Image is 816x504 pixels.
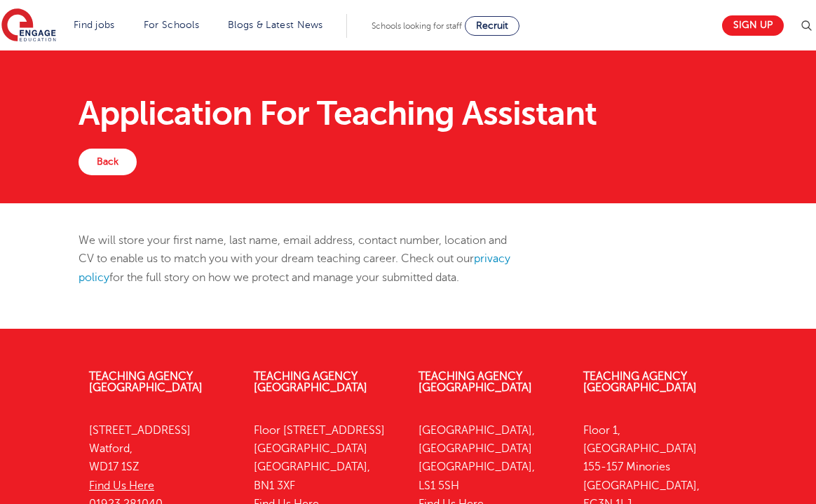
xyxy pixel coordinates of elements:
a: Teaching Agency [GEOGRAPHIC_DATA] [583,370,697,394]
a: Teaching Agency [GEOGRAPHIC_DATA] [254,370,367,394]
img: Engage Education [1,8,56,43]
span: Recruit [476,20,508,31]
span: Schools looking for staff [372,21,462,31]
a: Find Us Here [89,479,154,492]
a: Recruit [465,16,519,36]
a: privacy policy [79,252,510,283]
a: For Schools [144,20,199,30]
a: Sign up [722,15,784,36]
h1: Application For Teaching Assistant [79,97,737,130]
a: Back [79,149,137,175]
a: Teaching Agency [GEOGRAPHIC_DATA] [89,370,203,394]
a: Blogs & Latest News [228,20,323,30]
a: Teaching Agency [GEOGRAPHIC_DATA] [419,370,532,394]
p: We will store your first name, last name, email address, contact number, location and CV to enabl... [79,231,511,287]
a: Find jobs [74,20,115,30]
